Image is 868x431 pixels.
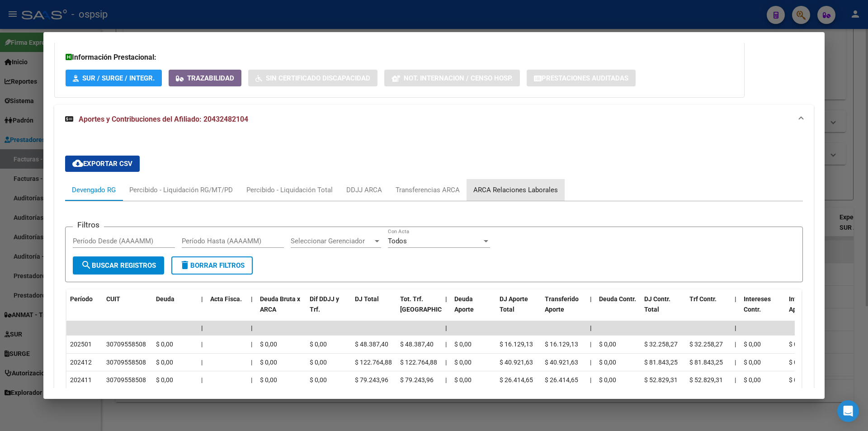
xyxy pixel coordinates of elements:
[735,324,736,332] span: |
[454,359,472,366] span: $ 0,00
[837,400,859,422] div: Open Intercom Messenger
[306,289,351,329] datatable-header-cell: Dif DDJJ y Trf.
[198,289,207,329] datatable-header-cell: |
[210,295,242,303] span: Acta Fisca.
[545,376,578,384] span: $ 26.414,65
[454,295,474,313] span: Deuda Aporte
[735,341,736,348] span: |
[442,289,451,329] datatable-header-cell: |
[256,289,306,329] datatable-header-cell: Deuda Bruta x ARCA
[201,359,203,366] span: |
[689,295,717,303] span: Trf Contr.
[473,185,558,195] div: ARCA Relaciones Laborales
[156,341,173,348] span: $ 0,00
[445,341,447,348] span: |
[599,376,616,384] span: $ 0,00
[70,295,93,303] span: Período
[81,260,92,270] mat-icon: search
[744,376,761,384] span: $ 0,00
[251,376,252,384] span: |
[82,74,155,82] span: SUR / SURGE / INTEGR.
[496,289,541,329] datatable-header-cell: DJ Aporte Total
[179,261,245,270] span: Borrar Filtros
[590,359,591,366] span: |
[152,289,198,329] datatable-header-cell: Deuda
[451,289,496,329] datatable-header-cell: Deuda Aporte
[355,359,392,366] span: $ 122.764,88
[246,185,333,195] div: Percibido - Liquidación Total
[66,52,733,63] h3: Información Prestacional:
[171,256,253,275] button: Borrar Filtros
[103,289,152,329] datatable-header-cell: CUIT
[785,289,830,329] datatable-header-cell: Intereses Aporte
[500,376,533,384] span: $ 26.414,65
[644,376,678,384] span: $ 52.829,31
[641,289,686,329] datatable-header-cell: DJ Contr. Total
[445,324,447,332] span: |
[169,70,241,86] button: Trazabilidad
[79,115,248,123] span: Aportes y Contribuciones del Afiliado: 20432482104
[590,376,591,384] span: |
[599,295,636,303] span: Deuda Contr.
[735,359,736,366] span: |
[355,295,379,303] span: DJ Total
[201,376,203,384] span: |
[541,289,586,329] datatable-header-cell: Transferido Aporte
[207,289,247,329] datatable-header-cell: Acta Fisca.
[66,70,162,86] button: SUR / SURGE / INTEGR.
[65,156,140,172] button: Exportar CSV
[310,359,327,366] span: $ 0,00
[106,295,120,303] span: CUIT
[590,324,592,332] span: |
[686,289,731,329] datatable-header-cell: Trf Contr.
[70,341,92,348] span: 202501
[251,295,253,303] span: |
[586,289,595,329] datatable-header-cell: |
[500,341,533,348] span: $ 16.129,13
[106,375,146,385] div: 30709558508
[201,324,203,332] span: |
[396,289,442,329] datatable-header-cell: Tot. Trf. Bruto
[789,376,806,384] span: $ 0,00
[73,220,104,230] h3: Filtros
[599,359,616,366] span: $ 0,00
[644,341,678,348] span: $ 32.258,27
[689,376,723,384] span: $ 52.829,31
[789,359,806,366] span: $ 0,00
[595,289,641,329] datatable-header-cell: Deuda Contr.
[527,70,636,86] button: Prestaciones Auditadas
[247,289,256,329] datatable-header-cell: |
[187,74,234,82] span: Trazabilidad
[545,295,579,313] span: Transferido Aporte
[310,341,327,348] span: $ 0,00
[404,74,513,82] span: Not. Internacion / Censo Hosp.
[355,341,388,348] span: $ 48.387,40
[744,359,761,366] span: $ 0,00
[201,341,203,348] span: |
[744,295,771,313] span: Intereses Contr.
[72,160,132,168] span: Exportar CSV
[644,359,678,366] span: $ 81.843,25
[599,341,616,348] span: $ 0,00
[72,158,83,169] mat-icon: cloud_download
[735,376,736,384] span: |
[590,295,592,303] span: |
[400,295,462,313] span: Tot. Trf. [GEOGRAPHIC_DATA]
[251,341,252,348] span: |
[740,289,785,329] datatable-header-cell: Intereses Contr.
[72,185,116,195] div: Devengado RG
[251,359,252,366] span: |
[689,359,723,366] span: $ 81.843,25
[542,74,628,82] span: Prestaciones Auditadas
[384,70,520,86] button: Not. Internacion / Censo Hosp.
[445,376,447,384] span: |
[789,295,816,313] span: Intereses Aporte
[744,341,761,348] span: $ 0,00
[500,359,533,366] span: $ 40.921,63
[201,295,203,303] span: |
[644,295,670,313] span: DJ Contr. Total
[500,295,528,313] span: DJ Aporte Total
[400,341,434,348] span: $ 48.387,40
[260,376,277,384] span: $ 0,00
[156,359,173,366] span: $ 0,00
